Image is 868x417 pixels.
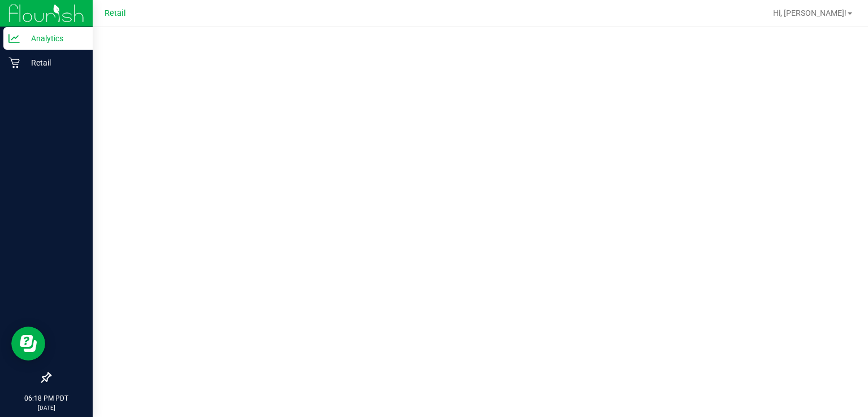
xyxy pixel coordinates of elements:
[11,327,45,360] iframe: Resource center
[20,32,88,45] p: Analytics
[5,403,88,412] p: [DATE]
[773,8,847,18] span: Hi, [PERSON_NAME]!
[5,393,88,403] p: 06:18 PM PDT
[8,33,20,44] inline-svg: Analytics
[20,56,88,69] p: Retail
[8,57,20,68] inline-svg: Retail
[105,8,126,18] span: Retail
